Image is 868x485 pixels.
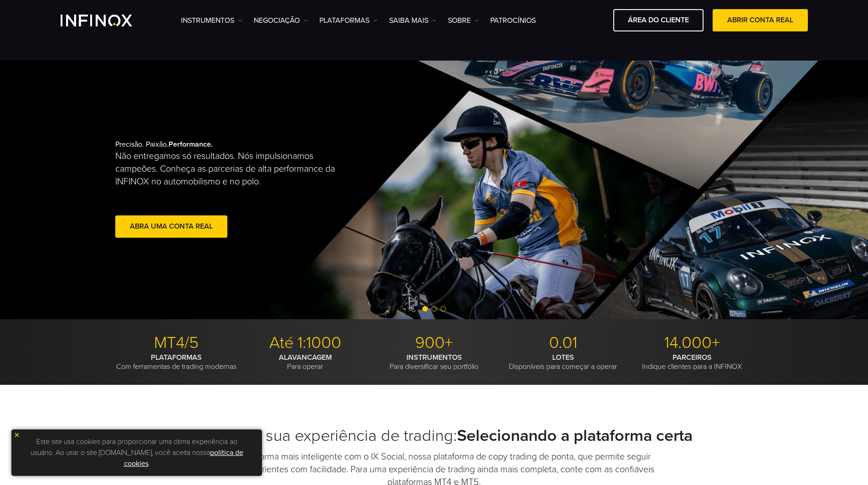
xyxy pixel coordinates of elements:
p: Para operar [244,353,366,371]
strong: PLATAFORMAS [151,353,202,362]
strong: LOTES [552,353,574,362]
span: Go to slide 3 [441,306,446,311]
a: PLATAFORMAS [319,15,378,26]
strong: ALAVANCAGEM [279,353,332,362]
p: MT4/5 [115,333,237,353]
a: INFINOX Logo [61,15,154,26]
p: Indique clientes para a INFINOX [631,353,753,371]
a: Saiba mais [389,15,437,26]
a: abra uma conta real [115,215,227,238]
strong: Selecionando a plataforma certa [457,426,693,445]
a: SOBRE [448,15,479,26]
a: ABRIR CONTA REAL [713,9,808,31]
p: 0.01 [502,333,624,353]
p: Este site usa cookies para proporcionar uma ótima experiência ao usuário. Ao usar o site [DOMAIN_... [16,434,257,471]
strong: INSTRUMENTOS [406,353,462,362]
strong: PARCEIROS [673,353,712,362]
a: Patrocínios [490,15,536,26]
div: Precisão. Paixão. [115,125,402,255]
img: yellow close icon [14,432,20,438]
p: Com ferramentas de trading modernas [115,353,237,371]
span: Go to slide 2 [431,306,437,311]
strong: Performance. [169,140,213,149]
p: 900+ [373,333,495,353]
a: ÁREA DO CLIENTE [613,9,704,31]
span: Go to slide 1 [422,306,428,311]
p: 14.000+ [631,333,753,353]
p: Para diversificar seu portfólio [373,353,495,371]
p: Disponíveis para começar a operar [502,353,624,371]
p: Até 1:1000 [244,333,366,353]
a: Instrumentos [181,15,242,26]
p: Não entregamos só resultados. Nós impulsionamos campeões. Conheça as parcerias de alta performanc... [115,150,345,188]
h2: Potencialize sua experiência de trading: [115,426,753,446]
a: NEGOCIAÇÃO [254,15,308,26]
